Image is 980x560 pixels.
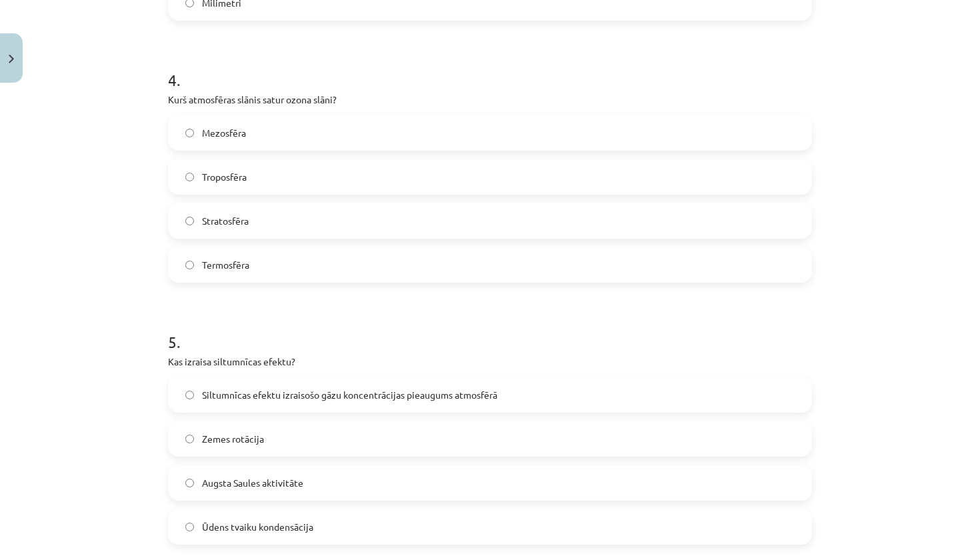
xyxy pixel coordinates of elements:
span: Zemes rotācija [202,432,264,446]
span: Stratosfēra [202,214,249,228]
span: Siltumnīcas efektu izraisošo gāzu koncentrācijas pieaugums atmosfērā [202,388,497,402]
span: Troposfēra [202,170,247,184]
input: Augsta Saules aktivitāte [185,479,194,487]
input: Troposfēra [185,173,194,181]
span: Mezosfēra [202,126,246,140]
span: Termosfēra [202,258,249,272]
span: Ūdens tvaiku kondensācija [202,520,313,534]
input: Zemes rotācija [185,435,194,443]
img: icon-close-lesson-0947bae3869378f0d4975bcd49f059093ad1ed9edebbc8119c70593378902aed.svg [9,55,14,63]
input: Ūdens tvaiku kondensācija [185,523,194,531]
input: Siltumnīcas efektu izraisošo gāzu koncentrācijas pieaugums atmosfērā [185,391,194,399]
p: Kas izraisa siltumnīcas efektu? [168,355,812,369]
input: Termosfēra [185,261,194,269]
h1: 5 . [168,309,812,351]
p: Kurš atmosfēras slānis satur ozona slāni? [168,93,812,107]
input: Stratosfēra [185,217,194,225]
h1: 4 . [168,47,812,89]
input: Mezosfēra [185,129,194,137]
span: Augsta Saules aktivitāte [202,476,303,490]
